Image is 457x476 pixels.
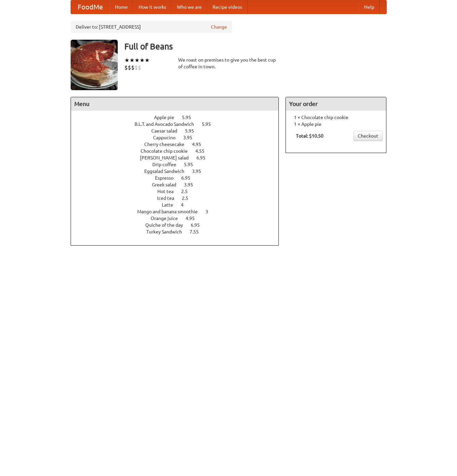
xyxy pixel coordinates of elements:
[71,40,118,90] img: angular.jpg
[155,175,203,181] a: Espresso 6.95
[202,121,218,127] span: 5.95
[154,115,203,120] a: Apple pie 5.95
[152,162,183,167] span: Drip coffee
[145,222,190,228] span: Quiche of the day
[151,128,184,134] span: Caesar salad
[151,216,185,221] span: Orange juice
[135,121,201,127] span: B.L.T. and Avocado Sandwich
[135,64,138,71] li: $
[141,148,217,154] a: Chocolate chip cookie 4.55
[157,189,180,194] span: Hot tea
[124,64,128,71] li: $
[152,182,183,187] span: Greek salad
[182,195,195,201] span: 2.5
[138,64,141,71] li: $
[71,97,279,111] h4: Menu
[172,0,207,14] a: Who we are
[71,0,110,14] a: FoodMe
[151,128,206,134] a: Caesar salad 5.95
[135,57,140,64] li: ★
[181,189,194,194] span: 2.5
[192,142,208,147] span: 4.95
[155,175,180,181] span: Espresso
[286,97,386,111] h4: Your order
[146,229,189,234] span: Turkey Sandwich
[157,195,181,201] span: Iced tea
[151,216,207,221] a: Orange juice 4.95
[152,182,205,187] a: Greek salad 3.95
[152,162,205,167] a: Drip coffee 5.95
[184,162,200,167] span: 5.95
[289,121,383,127] li: 1 × Apple pie
[144,169,214,174] a: Eggsalad Sandwich 3.95
[211,24,227,30] a: Change
[145,57,150,64] li: ★
[196,155,212,160] span: 6.95
[181,202,190,208] span: 4
[144,169,191,174] span: Eggsalad Sandwich
[157,189,200,194] a: Hot tea 2.5
[140,155,195,160] span: [PERSON_NAME] salad
[135,121,223,127] a: B.L.T. and Avocado Sandwich 5.95
[359,0,380,14] a: Help
[353,131,383,141] a: Checkout
[205,209,215,214] span: 3
[162,202,180,208] span: Latte
[192,169,208,174] span: 3.95
[128,64,131,71] li: $
[71,21,232,33] div: Deliver to: [STREET_ADDRESS]
[191,222,206,228] span: 6.95
[154,115,181,120] span: Apple pie
[153,135,182,140] span: Cappucino
[144,142,214,147] a: Cherry cheesecake 4.95
[141,148,194,154] span: Chocolate chip cookie
[178,57,279,70] div: We roast on premises to give you the best cup of coffee in town.
[146,229,211,234] a: Turkey Sandwich 7.55
[186,216,201,221] span: 4.95
[131,64,135,71] li: $
[145,222,212,228] a: Quiche of the day 6.95
[153,135,205,140] a: Cappucino 3.95
[207,0,247,14] a: Recipe videos
[181,175,197,181] span: 6.95
[140,57,145,64] li: ★
[195,148,211,154] span: 4.55
[182,115,198,120] span: 5.95
[137,209,204,214] span: Mango and banana smoothie
[289,114,383,121] li: 1 × Chocolate chip cookie
[190,229,205,234] span: 7.55
[157,195,201,201] a: Iced tea 2.5
[137,209,221,214] a: Mango and banana smoothie 3
[110,0,133,14] a: Home
[162,202,196,208] a: Latte 4
[183,135,199,140] span: 3.95
[124,57,129,64] li: ★
[124,40,387,53] h3: Full of Beans
[184,182,200,187] span: 3.95
[129,57,135,64] li: ★
[144,142,191,147] span: Cherry cheesecake
[185,128,201,134] span: 5.95
[296,133,323,139] b: Total: $10.50
[133,0,172,14] a: How it works
[140,155,218,160] a: [PERSON_NAME] salad 6.95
